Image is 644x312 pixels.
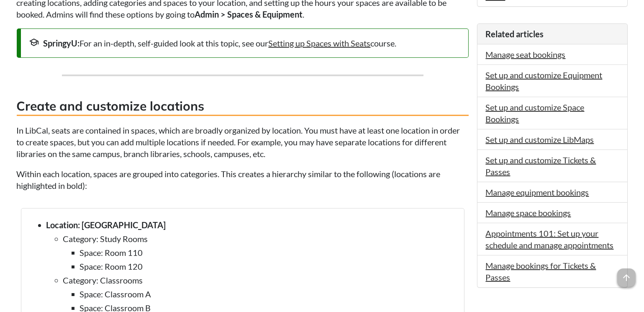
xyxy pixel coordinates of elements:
[486,187,589,197] a: Manage equipment bookings
[486,49,566,59] a: Manage seat bookings
[29,37,460,49] div: For an in-depth, self-guided look at this topic, see our course.
[17,124,469,160] p: In LibCal, seats are contained in spaces, which are broadly organized by location. You must have ...
[17,168,469,191] p: Within each location, spaces are grouped into categories. This creates a hierarchy similar to the...
[486,29,544,39] span: Related articles
[486,228,614,250] a: Appointments 101: Set up your schedule and manage appointments
[44,38,80,48] strong: SpringyU:
[486,260,596,282] a: Manage bookings for Tickets & Passes
[486,208,571,218] a: Manage space bookings
[80,288,456,300] li: Space: Classroom A
[486,70,603,92] a: Set up and customize Equipment Bookings
[17,97,469,116] h3: Create and customize locations
[617,269,636,279] a: arrow_upward
[195,9,303,19] strong: Admin > Spaces & Equipment
[486,134,594,144] a: Set up and customize LibMaps
[80,247,456,258] li: Space: Room 110
[617,268,636,287] span: arrow_upward
[29,37,39,47] span: school
[486,102,585,124] a: Set up and customize Space Bookings
[63,233,456,272] li: Category: Study Rooms
[269,38,371,48] a: Setting up Spaces with Seats
[80,260,456,272] li: Space: Room 120
[486,155,596,177] a: Set up and customize Tickets & Passes
[46,220,166,230] strong: Location: [GEOGRAPHIC_DATA]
